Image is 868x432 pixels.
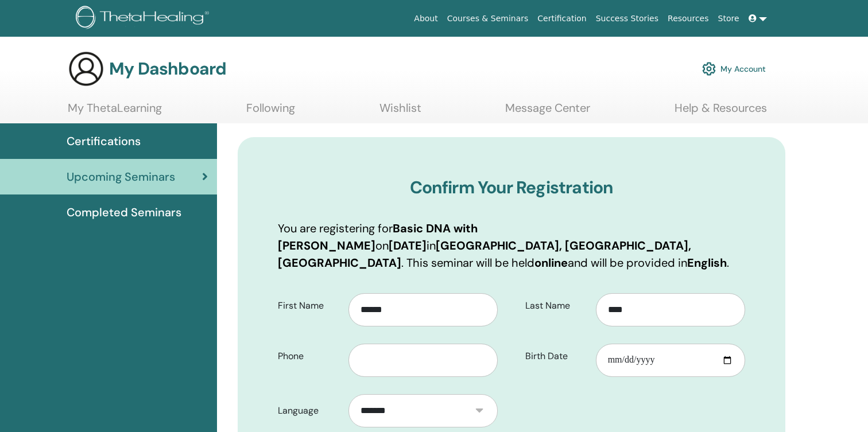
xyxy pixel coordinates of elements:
[505,101,590,123] a: Message Center
[278,177,745,198] h3: Confirm Your Registration
[663,8,714,29] a: Resources
[109,59,226,79] h3: My Dashboard
[379,101,421,123] a: Wishlist
[389,238,427,253] b: [DATE]
[533,8,591,29] a: Certification
[702,56,766,81] a: My Account
[67,204,181,221] span: Completed Seminars
[67,133,141,150] span: Certifications
[269,295,348,317] label: First Name
[591,8,663,29] a: Success Stories
[714,8,744,29] a: Store
[278,238,691,270] b: [GEOGRAPHIC_DATA], [GEOGRAPHIC_DATA], [GEOGRAPHIC_DATA]
[687,255,727,270] b: English
[675,101,767,123] a: Help & Resources
[534,255,568,270] b: online
[278,220,745,271] p: You are registering for on in . This seminar will be held and will be provided in .
[269,345,348,367] label: Phone
[68,50,104,87] img: generic-user-icon.jpg
[76,6,213,32] img: logo.png
[68,101,162,123] a: My ThetaLearning
[409,8,442,29] a: About
[67,168,175,185] span: Upcoming Seminars
[269,400,348,422] label: Language
[443,8,533,29] a: Courses & Seminars
[517,295,596,317] label: Last Name
[702,59,716,79] img: cog.svg
[517,345,596,367] label: Birth Date
[246,101,295,123] a: Following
